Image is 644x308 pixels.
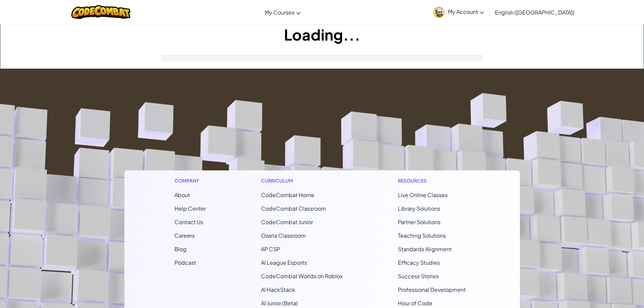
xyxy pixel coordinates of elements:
[398,205,440,212] a: Library Solutions
[398,218,440,226] a: Partner Solutions
[0,24,644,45] h1: Loading...
[398,191,448,198] a: Live Online Classes
[398,286,466,293] a: Professional Development
[261,205,326,212] a: CodeCombat Classroom
[174,218,203,226] span: Contact Us
[261,232,306,239] a: Ozaria Classroom
[261,245,280,253] a: AP CSP
[174,259,196,266] a: Podcast
[433,7,445,18] img: avatar
[398,177,470,184] h1: Resources
[398,259,440,266] a: Efficacy Studies
[174,232,195,239] a: Careers
[261,3,304,21] a: My Courses
[492,3,578,21] a: English ([GEOGRAPHIC_DATA])
[261,191,314,198] span: CodeCombat Home
[448,8,484,15] span: My Account
[495,9,574,16] span: English ([GEOGRAPHIC_DATA])
[430,1,487,23] a: My Account
[174,177,206,184] h1: Company
[174,205,206,212] a: Help Center
[261,177,343,184] h1: Curriculum
[261,273,343,280] a: CodeCombat Worlds on Roblox
[265,9,294,16] span: My Courses
[261,218,313,226] a: CodeCombat Junior
[398,300,432,307] a: Hour of Code
[261,259,307,266] a: AI League Esports
[261,300,298,307] a: AI Junior (Beta)
[174,191,190,198] a: About
[398,232,446,239] a: Teaching Solutions
[174,245,187,253] a: Blog
[261,286,295,293] a: AI HackStack
[398,273,439,280] a: Success Stories
[71,5,130,19] img: CodeCombat logo
[398,245,452,253] a: Standards Alignment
